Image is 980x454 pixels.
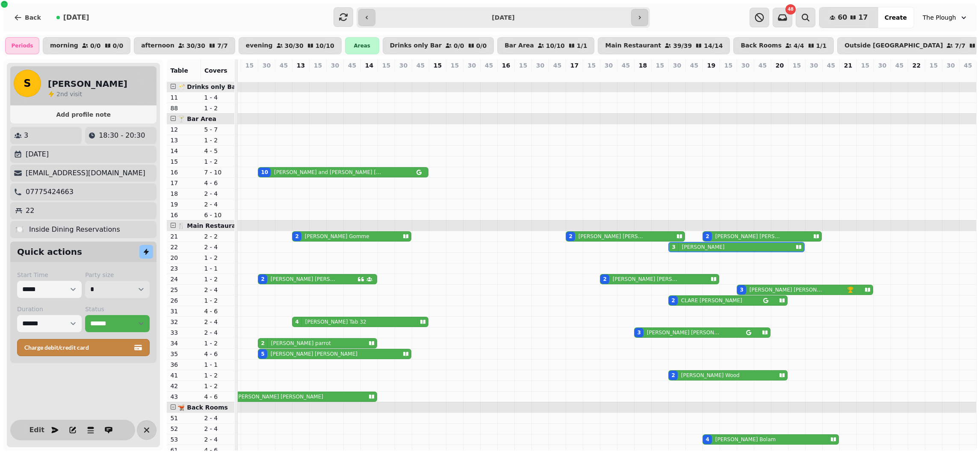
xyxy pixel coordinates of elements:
[204,307,231,315] p: 4 - 6
[305,233,369,240] p: [PERSON_NAME] Gomme
[177,222,243,229] span: 🍴 Main Restaurant
[759,61,767,70] p: 45
[204,243,231,251] p: 2 - 4
[485,61,493,70] p: 45
[605,71,612,80] p: 2
[134,37,235,54] button: afternoon30/307/7
[878,61,886,70] p: 30
[553,61,561,70] p: 45
[682,244,725,251] p: [PERSON_NAME]
[271,276,337,283] p: [PERSON_NAME] [PERSON_NAME]
[170,125,197,134] p: 12
[204,179,231,187] p: 4 - 6
[170,392,197,401] p: 43
[546,43,565,49] p: 10 / 10
[274,169,381,176] p: [PERSON_NAME] and [PERSON_NAME] [PERSON_NAME]
[177,404,227,411] span: 🫕 Back Rooms
[671,297,675,304] div: 2
[17,305,82,313] label: Duration
[672,244,675,251] div: 3
[862,71,868,80] p: 0
[141,42,174,49] p: afternoon
[827,61,835,70] p: 45
[724,61,732,70] p: 15
[314,61,322,70] p: 15
[295,233,298,240] div: 2
[177,83,239,90] span: 🥂 Drinks only Bar
[204,296,231,305] p: 1 - 2
[177,115,216,122] span: 🍸 Bar Area
[285,43,304,49] p: 30 / 30
[271,351,357,357] p: [PERSON_NAME] [PERSON_NAME]
[15,224,24,235] p: 🍽️
[204,67,227,74] span: Covers
[671,372,675,379] div: 2
[170,243,197,251] p: 22
[204,350,231,358] p: 4 - 6
[204,104,231,112] p: 1 - 2
[170,435,197,444] p: 53
[579,233,645,240] p: [PERSON_NAME] [PERSON_NAME]
[605,42,661,49] p: Main Restaurant
[603,276,606,283] div: 2
[741,42,782,49] p: Back Rooms
[263,61,271,70] p: 30
[305,318,366,325] p: [PERSON_NAME] Tab 32
[297,61,305,70] p: 13
[964,61,972,70] p: 45
[170,382,197,390] p: 42
[468,71,475,80] p: 0
[25,15,41,21] span: Back
[468,61,476,70] p: 30
[733,37,834,54] button: Back Rooms4/41/1
[879,71,886,80] p: 0
[345,37,379,54] div: Areas
[536,61,544,70] p: 30
[622,61,630,70] p: 45
[613,276,679,283] p: [PERSON_NAME] [PERSON_NAME]
[26,168,145,178] p: [EMAIL_ADDRESS][DOMAIN_NAME]
[26,187,74,197] p: 07775424663
[622,71,629,80] p: 0
[170,104,197,112] p: 88
[204,339,231,348] p: 1 - 2
[485,71,492,80] p: 0
[776,71,783,80] p: 0
[204,147,231,155] p: 4 - 5
[17,339,150,356] button: Charge debit/credit card
[656,71,663,80] p: 0
[28,422,45,439] button: Edit
[656,61,664,70] p: 15
[186,43,205,49] p: 30 / 30
[204,286,231,294] p: 2 - 4
[280,61,288,70] p: 45
[17,271,82,279] label: Start Time
[217,43,228,49] p: 7 / 7
[204,211,231,219] p: 6 - 10
[246,71,253,80] p: 0
[170,371,197,380] p: 41
[261,340,264,347] div: 2
[239,37,342,54] button: evening30/3010/10
[707,61,715,70] p: 19
[816,43,827,49] p: 1 / 1
[170,360,197,369] p: 36
[913,71,920,80] p: 0
[788,7,794,12] span: 48
[204,392,231,401] p: 4 - 6
[43,37,130,54] button: morning0/00/0
[170,307,197,315] p: 31
[24,345,132,351] span: Charge debit/credit card
[63,14,89,21] span: [DATE]
[32,427,42,433] span: Edit
[896,71,903,80] p: 0
[930,71,937,80] p: 0
[170,179,197,187] p: 17
[647,329,722,336] p: [PERSON_NAME] [PERSON_NAME]
[750,286,823,293] p: [PERSON_NAME] [PERSON_NAME]
[704,43,723,49] p: 14 / 14
[793,71,800,80] p: 0
[204,93,231,102] p: 1 - 4
[587,61,596,70] p: 15
[316,43,334,49] p: 10 / 10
